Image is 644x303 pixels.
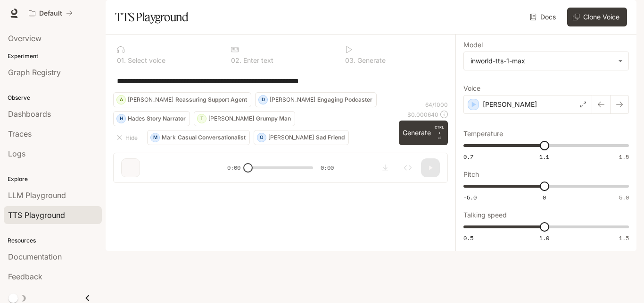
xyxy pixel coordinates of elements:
button: All workspaces [25,4,77,23]
button: Clone Voice [567,8,627,26]
p: Sad Friend [316,135,345,140]
p: 0 3 . [345,57,355,64]
span: 1.5 [619,153,629,161]
p: Engaging Podcaster [317,97,372,103]
p: ⏎ [435,124,444,141]
p: 0 1 . [117,57,126,64]
div: inworld-tts-1-max [464,52,628,70]
div: H [117,111,125,126]
p: Grumpy Man [256,116,291,121]
p: [PERSON_NAME] [128,97,173,103]
p: [PERSON_NAME] [208,116,254,121]
p: Temperature [463,130,503,137]
a: Docs [528,8,560,26]
p: Reassuring Support Agent [175,97,247,103]
p: [PERSON_NAME] [268,135,314,140]
p: [PERSON_NAME] [483,100,537,109]
p: Enter text [241,57,273,64]
button: MMarkCasual Conversationalist [147,130,250,145]
div: T [198,111,206,126]
span: 0 [543,193,546,201]
button: HHadesStory Narrator [113,111,190,126]
p: Pitch [463,171,479,178]
span: 5.0 [619,193,629,201]
div: D [259,92,267,107]
button: O[PERSON_NAME]Sad Friend [254,130,349,145]
p: Story Narrator [147,116,186,121]
p: Select voice [126,57,165,64]
span: 1.5 [619,234,629,242]
div: M [151,130,159,145]
p: CTRL + [435,124,444,136]
span: 1.1 [539,153,549,161]
button: T[PERSON_NAME]Grumpy Man [194,111,295,126]
button: GenerateCTRL +⏎ [399,121,448,145]
p: [PERSON_NAME] [270,97,315,103]
button: Hide [113,130,143,145]
p: Default [39,9,62,17]
span: -5.0 [463,193,477,201]
div: inworld-tts-1-max [471,56,613,66]
p: 64 / 1000 [425,101,448,109]
p: Model [463,42,483,48]
p: Generate [355,57,386,64]
p: 0 2 . [231,57,241,64]
h1: TTS Playground [115,8,188,26]
p: $ 0.000640 [407,111,438,119]
p: Talking speed [463,212,507,218]
span: 1.0 [539,234,549,242]
div: A [117,92,125,107]
p: Hades [128,116,145,121]
span: 0.7 [463,153,473,161]
p: Casual Conversationalist [178,135,246,140]
span: 0.5 [463,234,473,242]
p: Voice [463,85,480,92]
button: D[PERSON_NAME]Engaging Podcaster [255,92,377,107]
p: Mark [162,135,176,140]
div: O [257,130,266,145]
button: A[PERSON_NAME]Reassuring Support Agent [113,92,251,107]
